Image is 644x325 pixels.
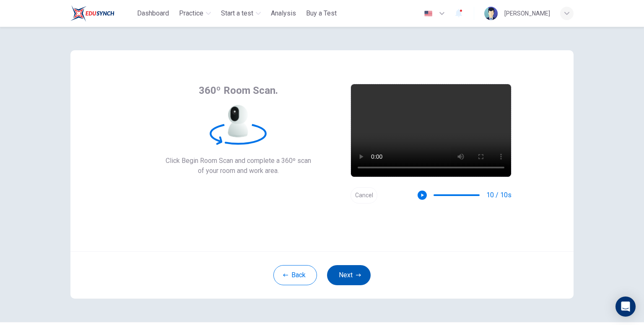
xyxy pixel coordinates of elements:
[327,265,371,285] button: Next
[166,156,311,166] span: Click Begin Room Scan and complete a 360º scan
[484,7,498,20] img: Profile picture
[423,10,434,17] img: en
[166,166,311,176] span: of your room and work area.
[504,8,550,18] div: [PERSON_NAME]
[218,6,264,21] button: Start a test
[267,6,299,21] button: Analysis
[271,8,296,18] span: Analysis
[179,8,203,18] span: Practice
[176,6,214,21] button: Practice
[486,190,512,200] span: 10 / 10s
[351,187,377,204] button: Cancel
[303,6,340,21] button: Buy a Test
[134,6,172,21] button: Dashboard
[70,5,114,22] img: ELTC logo
[306,8,337,18] span: Buy a Test
[137,8,169,18] span: Dashboard
[615,297,636,317] div: Open Intercom Messenger
[199,84,278,97] span: 360º Room Scan.
[70,5,134,22] a: ELTC logo
[273,265,317,285] button: Back
[221,8,253,18] span: Start a test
